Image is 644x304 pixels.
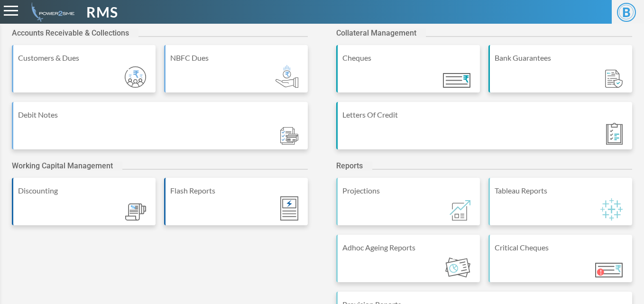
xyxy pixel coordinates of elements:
a: Flash Reports Module_ic [164,178,308,235]
h2: Accounts Receivable & Collections [12,28,138,37]
div: Critical Cheques [495,242,627,253]
img: Module_ic [595,263,623,277]
img: Module_ic [280,127,298,145]
h2: Collateral Management [336,28,426,37]
h2: Working Capital Management [12,161,122,170]
div: Cheques [342,52,475,64]
a: Projections Module_ic [336,178,480,235]
div: Flash Reports [170,185,303,196]
span: RMS [86,1,118,23]
div: NBFC Dues [170,52,303,64]
a: Adhoc Ageing Reports Module_ic [336,235,480,292]
a: Customers & Dues Module_ic [12,45,156,102]
span: B [617,3,636,22]
div: Customers & Dues [18,52,151,64]
div: Tableau Reports [495,185,627,196]
img: Module_ic [606,123,623,145]
img: Module_ic [125,203,146,221]
img: Module_ic [443,73,470,88]
div: Discounting [18,185,151,196]
a: Tableau Reports Module_ic [488,178,632,235]
a: Debit Notes Module_ic [12,102,308,159]
img: admin [28,2,74,22]
img: Module_ic [280,196,298,221]
a: NBFC Dues Module_ic [164,45,308,102]
div: Letters Of Credit [342,109,627,120]
img: Module_ic [605,70,623,88]
img: Module_ic [125,66,146,88]
h2: Reports [336,161,372,170]
a: Discounting Module_ic [12,178,156,235]
img: Module_ic [450,200,470,221]
a: Critical Cheques Module_ic [488,235,632,292]
div: Projections [342,185,475,196]
a: Bank Guarantees Module_ic [488,45,632,102]
div: Bank Guarantees [495,52,627,64]
div: Debit Notes [18,109,303,120]
div: Adhoc Ageing Reports [342,242,475,253]
img: Module_ic [276,65,298,88]
img: Module_ic [600,198,623,221]
a: Cheques Module_ic [336,45,480,102]
a: Letters Of Credit Module_ic [336,102,632,159]
img: Module_ic [445,258,470,277]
